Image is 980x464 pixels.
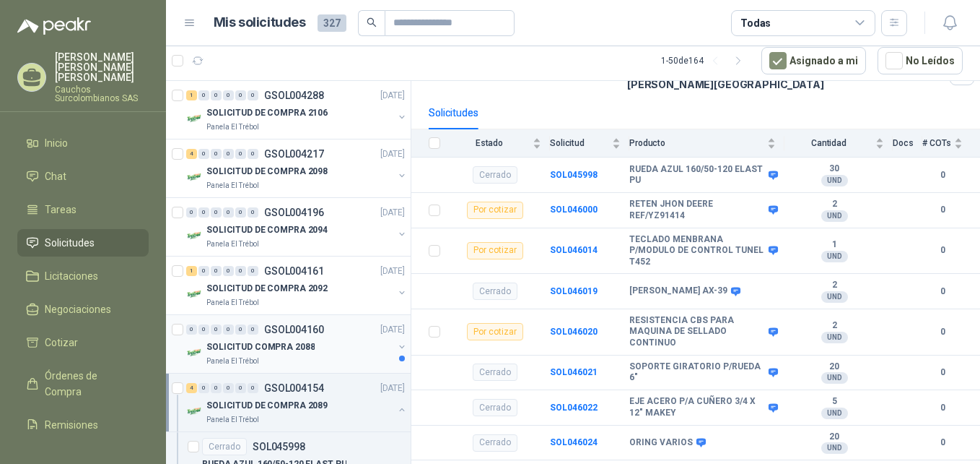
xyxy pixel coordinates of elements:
[429,105,478,121] div: Solicitudes
[629,437,693,449] b: ORING VARIOS
[784,129,893,158] th: Cantidad
[198,90,209,100] div: 0
[629,199,765,221] b: RETEN JHON DEERE REF/YZ91414
[55,85,149,103] p: Cauchos Surcolombianos SAS
[629,138,764,148] span: Producto
[206,297,259,309] p: Panela El Trébol
[449,138,530,148] span: Estado
[186,207,197,218] div: 0
[821,442,848,454] div: UND
[264,149,324,159] p: GSOL004217
[550,170,598,180] a: SOL045998
[198,149,209,159] div: 0
[45,301,111,317] span: Negociaciones
[264,383,324,393] p: GSOL004154
[629,315,765,349] b: RESISTENCIA CBS PARA MAQUINA DE SELLADO CONTINUO
[206,180,259,192] p: Panela El Trébol
[922,244,963,257] b: 0
[248,266,258,276] div: 0
[211,90,222,100] div: 0
[45,268,98,284] span: Licitaciones
[206,121,259,133] p: Panela El Trébol
[380,147,405,161] p: [DATE]
[206,399,328,413] p: SOLICITUD DE COMPRA 2089
[198,325,209,335] div: 0
[467,202,523,219] div: Por cotizar
[186,149,197,159] div: 4
[550,367,598,377] a: SOL046021
[17,296,149,323] a: Negociaciones
[248,383,258,393] div: 0
[550,327,598,337] b: SOL046020
[211,207,222,218] div: 0
[17,362,149,405] a: Órdenes de Compra
[784,163,884,175] b: 30
[17,262,149,290] a: Licitaciones
[467,323,523,340] div: Por cotizar
[186,403,204,420] img: Company Logo
[211,149,222,159] div: 0
[784,320,884,332] b: 2
[784,431,884,443] b: 20
[821,408,848,419] div: UND
[264,266,324,276] p: GSOL004161
[922,203,963,217] b: 0
[211,266,222,276] div: 0
[45,235,95,251] span: Solicitudes
[186,110,204,127] img: Company Logo
[467,242,523,259] div: Por cotizar
[206,414,259,426] p: Panela El Trébol
[821,175,848,186] div: UND
[761,47,866,74] button: Asignado a mi
[198,266,209,276] div: 0
[186,344,204,361] img: Company Logo
[473,399,517,416] div: Cerrado
[186,325,197,335] div: 0
[211,383,222,393] div: 0
[264,90,324,100] p: GSOL004288
[264,325,324,335] p: GSOL004160
[922,168,963,182] b: 0
[550,437,598,447] a: SOL046024
[198,383,209,393] div: 0
[922,366,963,379] b: 0
[784,239,884,251] b: 1
[17,411,149,439] a: Remisiones
[473,283,517,300] div: Cerrado
[45,202,76,218] span: Tareas
[550,129,629,158] th: Solicitud
[784,199,884,210] b: 2
[202,438,247,455] div: Cerrado
[878,47,963,74] button: No Leídos
[248,325,258,335] div: 0
[235,90,246,100] div: 0
[235,383,246,393] div: 0
[629,396,765,418] b: EJE ACERO P/A CUÑERO 3/4 X 12" MAKEY
[380,89,405,103] p: [DATE]
[550,245,598,255] a: SOL046014
[821,332,848,343] div: UND
[784,361,884,373] b: 20
[206,223,328,237] p: SOLICITUD DE COMPRA 2094
[17,163,149,190] a: Chat
[740,15,771,31] div: Todas
[253,442,305,452] p: SOL045998
[206,356,259,367] p: Panela El Trébol
[629,129,784,158] th: Producto
[223,325,234,335] div: 0
[380,323,405,337] p: [DATE]
[821,291,848,303] div: UND
[45,335,78,351] span: Cotizar
[206,106,328,120] p: SOLICITUD DE COMPRA 2106
[922,325,963,339] b: 0
[235,149,246,159] div: 0
[821,210,848,222] div: UND
[186,168,204,186] img: Company Logo
[922,129,980,158] th: # COTs
[17,17,91,35] img: Logo peakr
[223,207,234,218] div: 0
[550,403,598,413] a: SOL046022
